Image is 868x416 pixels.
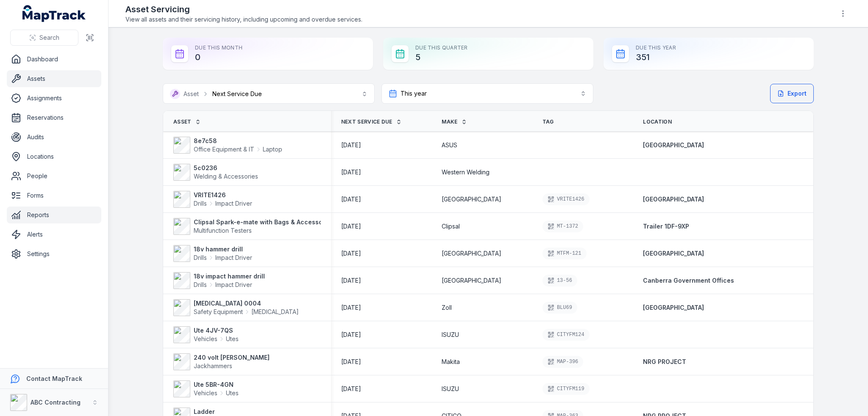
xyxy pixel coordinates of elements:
[215,281,252,289] span: Impact Driver
[341,358,361,365] span: [DATE]
[643,277,734,284] span: Canberra Government Offices
[341,141,361,149] span: [DATE]
[7,90,101,107] a: Assignments
[194,308,243,316] span: Safety Equipment
[31,399,81,406] strong: ABC Contracting
[442,358,460,366] span: Makita
[643,223,689,230] span: Trailer 1DF-9XP
[194,299,299,308] strong: [MEDICAL_DATA] 0004
[7,148,101,165] a: Locations
[7,109,101,126] a: Reservations
[341,249,361,258] time: 30/03/2025, 9:00:00 pm
[194,245,252,253] strong: 18v hammer drill
[194,199,207,208] span: Drills
[194,362,232,369] span: Jackhammers
[341,168,361,176] span: [DATE]
[442,118,467,125] a: Make
[643,196,704,203] span: [GEOGRAPHIC_DATA]
[173,245,252,262] a: 18v hammer drillDrillsImpact Driver
[542,329,590,341] div: CITYFM124
[7,168,101,185] a: People
[125,3,362,15] h2: Asset Servicing
[542,193,590,205] div: VRITE1426
[39,33,59,42] span: Search
[194,272,265,281] strong: 18v impact hammer drill
[643,141,704,149] span: [GEOGRAPHIC_DATA]
[194,408,217,416] strong: Ladder
[542,275,577,287] div: 13-56
[26,375,82,382] strong: Contact MapTrack
[341,358,361,366] time: 05/12/2025, 7:00:00 am
[194,191,252,199] strong: VRITE1426
[341,331,361,339] time: 23/12/2025, 7:00:00 am
[194,353,270,362] strong: 240 volt [PERSON_NAME]
[7,51,101,68] a: Dashboard
[7,70,101,87] a: Assets
[7,226,101,243] a: Alerts
[22,5,86,22] a: MapTrack
[341,303,361,312] time: 27/12/2025, 7:00:00 am
[442,168,490,176] span: Western Welding
[341,196,361,203] span: [DATE]
[7,129,101,146] a: Audits
[341,118,402,125] a: Next Service Due
[173,272,265,289] a: 18v impact hammer drillDrillsImpact Driver
[7,207,101,223] a: Reports
[226,389,239,397] span: Utes
[341,168,361,176] time: 18/07/2025, 9:00:00 pm
[341,304,361,311] span: [DATE]
[442,331,459,339] span: ISUZU
[643,358,686,366] a: NRG PROJECT
[542,302,577,314] div: BLU69
[194,281,207,289] span: Drills
[341,195,361,204] time: 18/07/2025, 9:00:00 pm
[643,118,671,125] span: Location
[341,277,361,284] span: [DATE]
[643,222,689,231] a: Trailer 1DF-9XP
[341,118,392,125] span: Next Service Due
[341,223,361,230] span: [DATE]
[341,385,361,393] time: 21/07/2025, 8:00:00 am
[341,141,361,149] time: 18/07/2025, 9:00:00 pm
[442,118,457,125] span: Make
[194,380,239,389] strong: Ute 5BR-4GN
[173,353,270,370] a: 240 volt [PERSON_NAME]Jackhammers
[10,30,78,46] button: Search
[215,199,252,208] span: Impact Driver
[341,222,361,231] time: 30/05/2025, 9:00:00 pm
[173,118,201,125] a: Asset
[226,335,239,343] span: Utes
[173,191,252,208] a: VRITE1426DrillsImpact Driver
[643,249,704,258] a: [GEOGRAPHIC_DATA]
[643,276,734,285] a: Canberra Government Offices
[341,331,361,338] span: [DATE]
[341,276,361,285] time: 30/05/2025, 11:00:00 pm
[643,358,686,365] span: NRG PROJECT
[770,84,814,103] button: Export
[643,141,704,149] a: [GEOGRAPHIC_DATA]
[542,356,583,368] div: MAP-396
[194,335,217,343] span: Vehicles
[7,245,101,262] a: Settings
[173,118,192,125] span: Asset
[643,303,704,312] a: [GEOGRAPHIC_DATA]
[442,276,501,285] span: [GEOGRAPHIC_DATA]
[125,15,362,24] span: View all assets and their servicing history, including upcoming and overdue services.
[194,218,334,226] strong: Clipsal Spark-e-mate with Bags & Accessories
[442,249,501,258] span: [GEOGRAPHIC_DATA]
[263,145,282,154] span: Laptop
[194,227,252,234] span: Multifunction Testers
[341,385,361,392] span: [DATE]
[542,118,554,125] span: Tag
[194,164,258,172] strong: 5c0236
[442,195,501,204] span: [GEOGRAPHIC_DATA]
[542,220,583,232] div: MT-1372
[194,137,282,145] strong: 8e7c58
[194,253,207,262] span: Drills
[442,222,460,231] span: Clipsal
[194,173,258,180] span: Welding & Accessories
[381,83,593,104] button: This year
[173,380,239,397] a: Ute 5BR-4GNVehiclesUtes
[173,137,282,154] a: 8e7c58Office Equipment & ITLaptop
[442,385,459,393] span: ISUZU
